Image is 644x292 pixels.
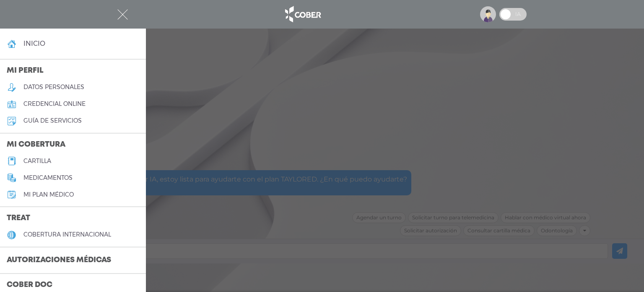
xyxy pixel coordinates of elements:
[480,6,496,22] img: profile-placeholder.svg
[23,231,111,238] h5: cobertura internacional
[23,39,45,47] h4: inicio
[23,191,74,198] h5: Mi plan médico
[23,84,84,91] h5: datos personales
[117,9,128,20] img: Cober_menu-close-white.svg
[280,4,325,24] img: logo_cober_home-white.png
[23,174,73,182] h5: medicamentos
[23,100,86,108] h5: credencial online
[23,158,51,165] h5: cartilla
[23,117,82,124] h5: guía de servicios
